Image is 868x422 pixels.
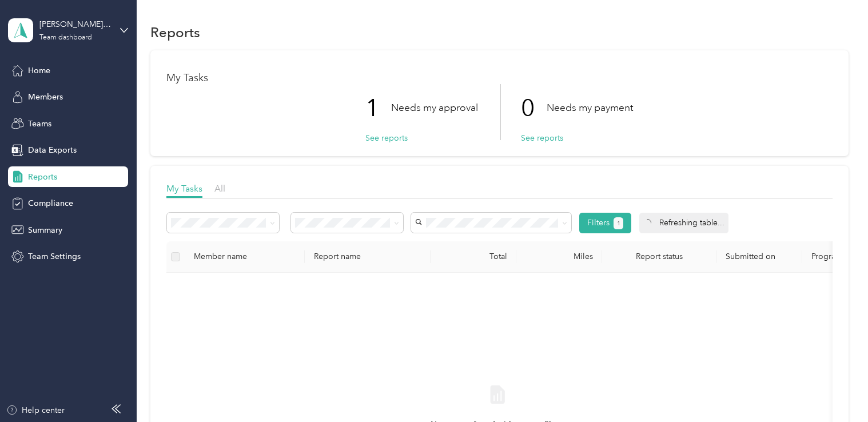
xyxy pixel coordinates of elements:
[194,252,296,261] div: Member name
[28,250,81,262] span: Team Settings
[150,26,200,38] h1: Reports
[617,218,620,229] span: 1
[39,34,92,41] div: Team dashboard
[166,72,832,84] h1: My Tasks
[521,132,563,144] button: See reports
[28,65,50,77] span: Home
[28,171,57,183] span: Reports
[639,213,728,233] div: Refreshing table...
[440,252,507,261] div: Total
[28,144,77,156] span: Data Exports
[614,217,623,229] button: 1
[521,84,547,132] p: 0
[365,84,391,132] p: 1
[716,241,802,273] th: Submitted on
[185,241,305,273] th: Member name
[6,404,65,416] button: Help center
[547,101,633,115] p: Needs my payment
[39,18,111,30] div: [PERSON_NAME][EMAIL_ADDRESS][PERSON_NAME][DOMAIN_NAME]
[525,252,593,261] div: Miles
[305,241,431,273] th: Report name
[214,183,225,194] span: All
[28,197,73,209] span: Compliance
[365,132,408,144] button: See reports
[28,118,51,130] span: Teams
[28,91,63,103] span: Members
[166,183,202,194] span: My Tasks
[804,358,868,422] iframe: Everlance-gr Chat Button Frame
[28,224,62,236] span: Summary
[611,252,707,261] span: Report status
[579,213,631,233] button: Filters1
[391,101,478,115] p: Needs my approval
